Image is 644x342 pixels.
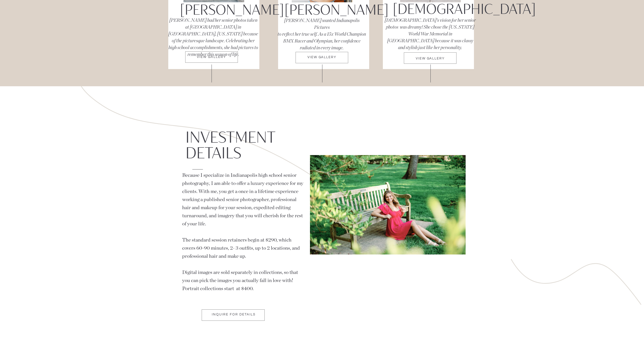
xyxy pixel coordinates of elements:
[180,3,246,18] a: [PERSON_NAME]
[185,129,301,162] h2: INVESTMENT DETAILS
[404,57,456,61] a: VIEW GALLERY
[203,313,265,317] a: Inquire for Details
[185,55,238,62] a: VIEW GALLERY
[182,171,304,307] p: Because I specialize in Indianapolis high school senior photography, I am able to offer a luxury ...
[393,2,468,18] a: [DEMOGRAPHIC_DATA]
[385,17,476,44] p: [DEMOGRAPHIC_DATA]'s vision for her senior photos was dreamy! She chose the [US_STATE] World War ...
[276,17,367,42] p: [PERSON_NAME] wanted Indianapolis Pictures to reflect her true self. As a 15x World Champion BMX ...
[296,56,348,60] a: VIEW GALLERY
[284,3,360,18] a: [PERSON_NAME]
[168,17,259,36] p: [PERSON_NAME] had her senior photos taken at [GEOGRAPHIC_DATA] in [GEOGRAPHIC_DATA], [US_STATE] b...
